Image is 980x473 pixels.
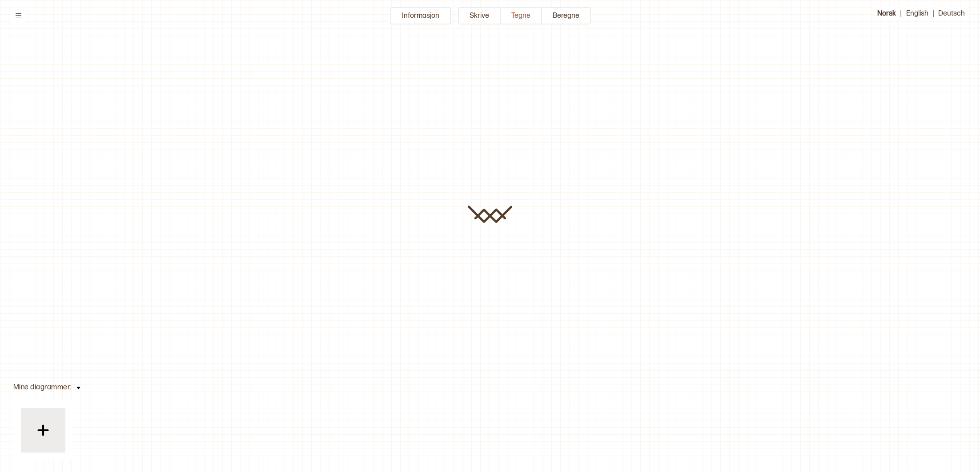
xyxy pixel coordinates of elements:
[76,387,80,389] img: arrow
[13,401,73,460] button: plus_black
[458,7,501,24] button: Skrive
[902,7,933,19] button: English
[542,7,591,24] button: Beregne
[858,7,969,24] div: | |
[501,7,542,24] button: Tegne
[873,7,900,19] button: Norsk
[934,7,969,19] button: Deutsch
[390,7,451,24] button: Informasjon
[32,419,54,441] img: plus_black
